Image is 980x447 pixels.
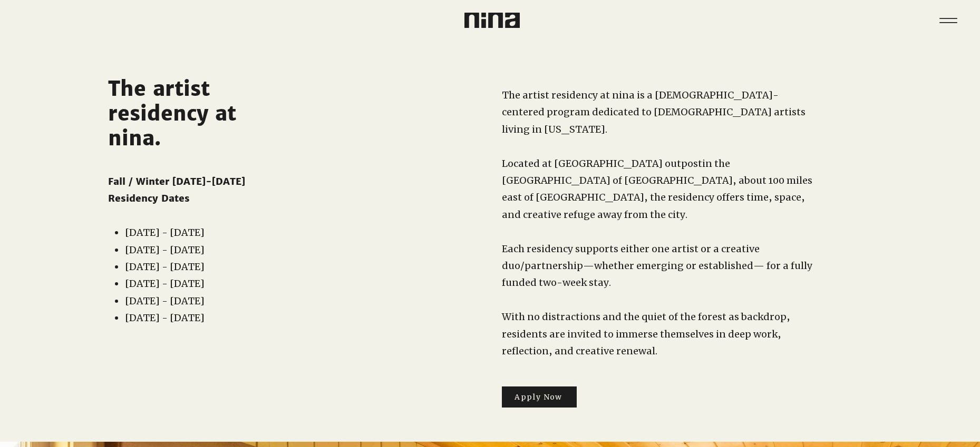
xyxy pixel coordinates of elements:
[125,312,205,324] span: [DATE] - [DATE]
[502,311,790,357] span: With no distractions and the quiet of the forest as backdrop, residents are invited to immerse th...
[108,175,245,204] span: Fall / Winter [DATE]-[DATE] Residency Dates
[125,244,205,256] span: [DATE] - [DATE]
[464,13,520,28] img: Nina Logo CMYK_Charcoal.png
[125,261,205,273] span: [DATE] - [DATE]
[502,243,812,289] span: Each residency supports either one artist or a creative duo/partnership—whether emerging or estab...
[125,277,205,290] span: [DATE] - [DATE]
[108,76,236,151] span: The artist residency at nina.
[515,392,562,402] span: Apply Now
[932,4,964,36] nav: Site
[502,157,702,170] span: Located at [GEOGRAPHIC_DATA] outpost
[502,386,577,408] a: Apply Now
[125,226,205,239] span: [DATE] - [DATE]
[125,295,205,307] span: [DATE] - [DATE]
[932,4,964,36] button: Menu
[502,89,806,135] span: The artist residency at nina is a [DEMOGRAPHIC_DATA]-centered program dedicated to [DEMOGRAPHIC_D...
[502,157,812,221] span: in the [GEOGRAPHIC_DATA] of [GEOGRAPHIC_DATA], about 100 miles east of [GEOGRAPHIC_DATA], the res...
